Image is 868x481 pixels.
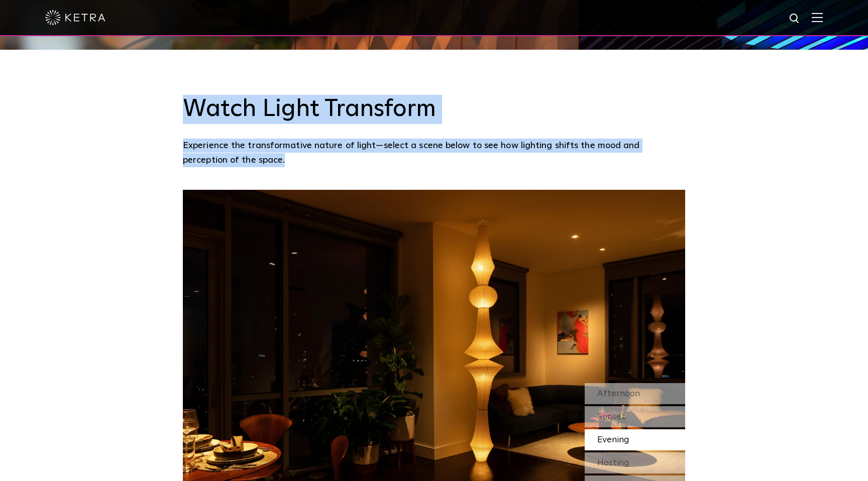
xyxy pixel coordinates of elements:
img: search icon [789,13,801,25]
h3: Watch Light Transform [183,95,685,124]
span: Sunset [597,412,625,421]
img: Hamburger%20Nav.svg [812,13,823,22]
img: ketra-logo-2019-white [45,10,105,25]
span: Evening [597,435,629,444]
p: Experience the transformative nature of light—select a scene below to see how lighting shifts the... [183,139,680,167]
span: Hosting [597,458,629,467]
span: Afternoon [597,389,640,398]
